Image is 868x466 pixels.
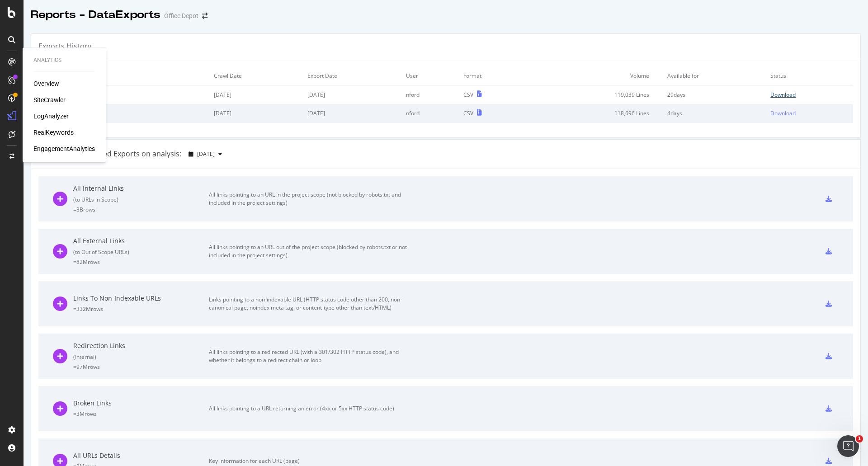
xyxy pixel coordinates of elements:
div: Redirection Links [73,341,209,350]
div: Exports History [38,41,91,52]
td: 118,696 Lines [529,104,663,122]
div: Download [770,91,796,99]
div: ( to Out of Scope URLs ) [73,248,209,256]
div: Botify Recommended Exports on analysis: [38,149,181,159]
td: [DATE] [303,104,401,122]
td: 4 days [663,104,766,122]
div: Key information for each URL (page) [209,457,412,465]
div: = 82M rows [73,258,209,266]
td: nford [401,104,459,122]
a: SiteCrawler [33,95,66,104]
a: Download [770,91,849,99]
div: csv-export [826,353,832,359]
div: All links pointing to a redirected URL (with a 301/302 HTTP status code), and whether it belongs ... [209,348,412,364]
span: 2025 Sep. 27th [197,150,215,158]
div: Links To Non-Indexable URLs [73,294,209,303]
div: Broken Links [73,399,209,408]
a: Download [770,109,849,117]
div: Download [770,109,796,117]
div: csv-export [826,301,832,307]
td: User [401,66,459,85]
div: csv-export [826,248,832,254]
a: Overview [33,79,59,88]
a: LogAnalyzer [33,112,69,121]
a: RealKeywords [33,128,74,137]
div: arrow-right-arrow-left [202,13,208,19]
div: csv-export [826,405,832,412]
td: Volume [529,66,663,85]
div: csv-export [826,196,832,202]
div: URL Export (3 columns) [43,109,205,117]
td: 29 days [663,85,766,104]
div: Reports - DataExports [31,7,160,23]
div: Office Depot [164,11,198,20]
div: URL Export (2 columns) [43,91,205,99]
div: CSV [463,91,473,99]
div: All Internal Links [73,184,209,193]
div: Analytics [33,56,95,64]
button: [DATE] [185,147,226,161]
td: Export Type [38,66,209,85]
td: Export Date [303,66,401,85]
div: = 97M rows [73,363,209,371]
td: [DATE] [209,85,303,104]
div: All URLs Details [73,451,209,460]
td: [DATE] [303,85,401,104]
div: All External Links [73,236,209,245]
div: = 3M rows [73,410,209,418]
a: EngagementAnalytics [33,144,95,153]
div: csv-export [826,458,832,464]
div: = 332M rows [73,305,209,313]
div: = 3B rows [73,206,209,213]
td: Available for [663,66,766,85]
span: 1 [856,435,863,442]
td: nford [401,85,459,104]
div: All links pointing to a URL returning an error (4xx or 5xx HTTP status code) [209,405,412,413]
div: CSV [463,109,473,117]
div: All links pointing to an URL out of the project scope (blocked by robots.txt or not included in t... [209,243,412,259]
td: [DATE] [209,104,303,122]
div: ( to URLs in Scope ) [73,196,209,203]
td: Crawl Date [209,66,303,85]
iframe: Intercom live chat [837,435,859,457]
td: 119,039 Lines [529,85,663,104]
div: ( Internal ) [73,353,209,361]
td: Status [766,66,853,85]
div: Links pointing to a non-indexable URL (HTTP status code other than 200, non-canonical page, noind... [209,296,412,312]
td: Format [459,66,529,85]
div: All links pointing to an URL in the project scope (not blocked by robots.txt and included in the ... [209,191,412,207]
